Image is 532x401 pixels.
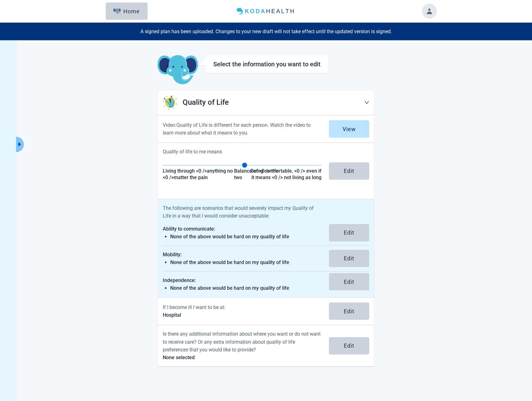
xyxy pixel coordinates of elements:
p: Hospital [163,311,321,319]
div: Edit [344,168,354,174]
li: None of the above would be hard on my quality of life [170,233,321,240]
button: Edit [329,224,369,241]
div: Edit [344,230,354,236]
p: If I become ill I want to be at: [163,303,321,311]
button: Edit [329,250,369,267]
p: Independence: [163,276,321,284]
img: Koda Health [234,6,298,16]
div: Left end of scale [163,168,234,181]
button: Edit If I become ill I want to be at: [329,302,369,320]
p: The following are scenarios that would severely impact my Quality of Life in a way that I would c... [163,204,321,220]
button: Edit Quality of life to me means [329,162,369,180]
main: Main content [95,55,437,367]
div: Quality of Life [158,90,374,115]
div: Edit [344,279,354,285]
img: Elephant [113,8,121,14]
div: Edit [344,255,354,262]
span: caret-right [17,141,23,147]
p: Video: Quality of Life is different for each person. Watch the video to learn more about what it ... [163,121,321,137]
p: Quality of life to me means [163,148,321,156]
div: Home [113,8,140,14]
button: Expand menu [16,137,24,152]
img: Koda Elephant [157,55,198,85]
button: ElephantHome [106,2,148,20]
p: Mobility: [163,251,321,258]
button: Edit [329,273,369,290]
p: None selected [163,354,321,361]
div: Edit [344,343,354,349]
p: Ability to communicate: [163,225,321,233]
button: Edit Is there any additional information about where you want or do not want to receive care? Or ... [329,337,369,355]
h2: Quality of Life [183,97,364,108]
span: down [364,100,369,105]
div: Middle of scale [234,168,286,181]
div: Right end of scale [250,168,321,181]
button: Toggle account menu [422,4,437,19]
div: Edit [344,308,354,314]
li: None of the above would be hard on my quality of life [170,258,321,266]
h1: Select the information you want to edit [213,60,321,68]
section: Quality of Life Response: 50% out of 100%. Balance of <0 /> the two [163,168,321,199]
p: Is there any additional information about where you want or do not want to receive care? Or any e... [163,330,321,353]
div: Quality of Life Score: 50% out of 100%. Balance of <0 /> the two [242,163,247,168]
button: View Quality of Life is different for each person. Watch the video to learn more about what it me... [329,120,369,138]
li: None of the above would be hard on my quality of life [170,284,321,292]
div: View [343,126,356,132]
